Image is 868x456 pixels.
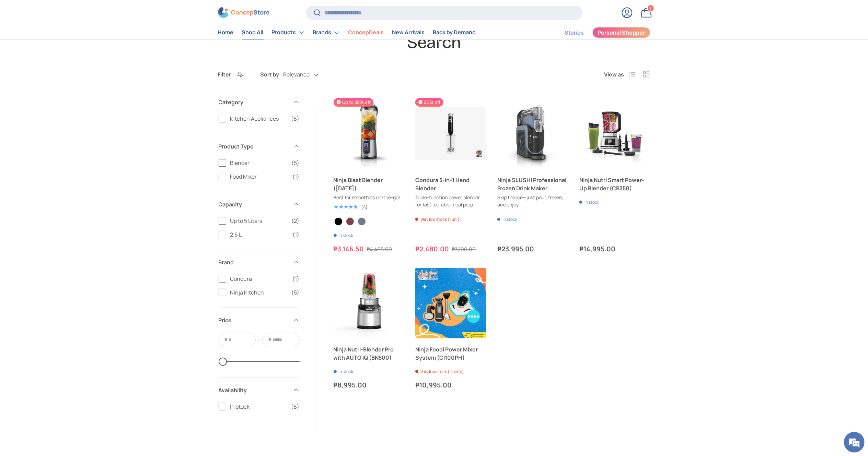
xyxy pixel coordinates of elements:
a: Ninja Foodi Power Mixer System (CI100PH) [415,345,486,362]
span: ₱ [268,336,272,344]
span: Up to 5 Liters [230,217,288,225]
span: (1) [293,275,300,283]
a: Ninja Nutri Smart Power-Up Blender (CB350) [579,176,650,192]
summary: Product Type [219,134,300,159]
a: Ninja Blast Blender (BC151) [334,98,405,169]
a: Ninja SLUSHi Professional Frozen Drink Maker [497,98,568,169]
a: Home [218,26,234,39]
summary: Category [219,90,300,115]
span: Availability [219,386,289,394]
label: Sort by [261,70,283,79]
a: Ninja SLUSHi Professional Frozen Drink Maker [497,176,568,192]
span: (5) [292,159,300,167]
summary: Capacity [219,192,300,217]
span: 1 [650,6,651,11]
summary: Availability [219,378,300,403]
span: Blender [230,159,288,167]
span: (2) [292,217,300,225]
span: Relevance [283,71,310,78]
span: ₱ [224,336,228,344]
span: Product Type [219,142,289,151]
button: Filter [218,71,244,78]
summary: Products [268,26,309,39]
span: - [258,336,260,344]
span: Brand [219,258,289,266]
a: Condura 3-in-1 Hand Blender [415,98,486,169]
a: Stories [565,26,584,39]
span: In stock [230,403,287,411]
span: Price [219,316,289,324]
nav: Primary [218,26,476,39]
span: 20% off [415,98,443,107]
a: Personal Shopper [592,27,650,38]
a: Condura 3-in-1 Hand Blender [415,176,486,192]
a: Ninja Nutri-Blender Pro with AUTO IQ (BN500) [334,345,405,362]
span: View as [604,70,624,79]
span: (5) [292,288,300,297]
a: ConcepDeals [348,26,384,39]
div: Minimize live chat window [113,3,129,20]
span: Up to 30% off [334,98,373,107]
a: Ninja Nutri-Blender Pro with AUTO IQ (BN500) [334,268,405,339]
span: Capacity [219,200,289,208]
span: Personal Shopper [598,30,645,36]
button: Relevance [283,69,333,81]
span: (6) [291,115,300,123]
span: Kitchen Appliances [230,115,287,123]
h1: Search [218,32,650,53]
a: Ninja Foodi Power Mixer System (CI100PH) [415,268,486,339]
div: Chat with us now [36,38,115,47]
summary: Brand [219,250,300,275]
span: (6) [291,403,300,411]
span: We're online! [40,86,95,156]
img: ConcepStore [218,8,269,18]
span: (1) [293,230,300,239]
span: Ninja Kitchen [230,288,288,297]
a: New Arrivals [392,26,425,39]
span: Condura [230,275,289,283]
span: Filter [218,71,231,78]
span: Food Mixer [230,172,289,181]
nav: Secondary [548,26,650,39]
a: Shop All [242,26,264,39]
summary: Brands [309,26,344,39]
a: Back by Demand [433,26,476,39]
textarea: Type your message and hit 'Enter' [3,187,131,211]
summary: Price [219,308,300,333]
span: (1) [293,172,300,181]
a: Ninja Blast Blender ([DATE]) [334,176,405,192]
a: Ninja Nutri Smart Power-Up Blender (CB350) [579,98,650,169]
span: 2.6 L [230,230,289,239]
span: Category [219,98,289,106]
